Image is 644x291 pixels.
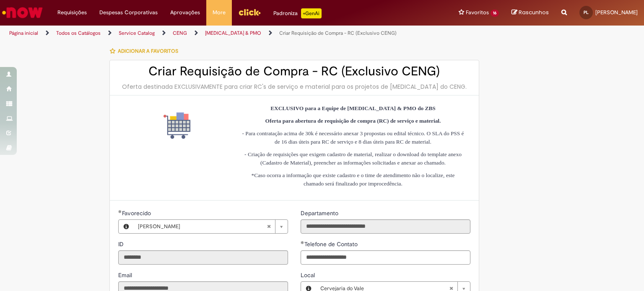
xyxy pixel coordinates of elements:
[119,30,155,36] a: Service Catalog
[170,8,200,17] span: Aprovações
[119,220,134,233] button: Favorecido, Visualizar este registro Pamella Renata Farias Dias Ladeira
[262,220,275,233] abbr: Limpar campo Favorecido
[519,8,549,16] span: Rascunhos
[109,42,183,60] button: Adicionar a Favoritos
[466,8,489,17] span: Favoritos
[244,151,462,166] span: - Criação de requisições que exigem cadastro de material, realizar o download do template anexo (...
[138,220,267,233] span: [PERSON_NAME]
[118,240,125,248] span: Somente leitura - ID
[134,220,288,233] a: [PERSON_NAME]Limpar campo Favorecido
[242,130,464,145] span: - Para contratação acima de 30k é necessário anexar 3 propostas ou edital técnico. O SLA do PSS é...
[173,30,187,36] a: CENG
[491,10,499,17] span: 16
[301,209,340,217] span: Somente leitura - Departamento
[122,209,153,217] span: Necessários - Favorecido
[118,210,122,213] span: Obrigatório Preenchido
[301,271,317,279] span: Local
[57,8,87,17] span: Requisições
[56,30,101,36] a: Todos os Catálogos
[279,30,397,36] a: Criar Requisição de Compra - RC (Exclusivo CENG)
[1,4,44,21] img: ServiceNow
[118,64,470,78] h2: Criar Requisição de Compra - RC (Exclusivo CENG)
[584,10,589,15] span: PL
[213,8,226,17] span: More
[99,8,158,17] span: Despesas Corporativas
[305,105,436,111] strong: para a Equipe de [MEDICAL_DATA] & PMO do ZBS
[301,8,322,18] p: +GenAi
[252,172,455,187] span: *Caso ocorra a informação que existe cadastro e o time de atendimento não o localize, este chamad...
[118,271,134,279] span: Somente leitura - Email
[270,105,304,111] strong: EXCLUSIVO
[6,26,423,41] ul: Trilhas de página
[238,6,261,18] img: click_logo_yellow_360x200.png
[301,219,470,234] input: Departamento
[301,209,340,217] label: Somente leitura - Departamento
[205,30,261,36] a: [MEDICAL_DATA] & PMO
[595,9,638,16] span: [PERSON_NAME]
[512,9,549,17] a: Rascunhos
[118,82,470,91] div: Oferta destinada EXCLUSIVAMENTE para criar RC's de serviço e material para os projetos de [MEDICA...
[273,8,322,18] div: Padroniza
[164,112,190,139] img: Criar Requisição de Compra - RC (Exclusivo CENG)
[9,30,38,36] a: Página inicial
[301,250,470,265] input: Telefone de Contato
[118,240,125,248] label: Somente leitura - ID
[118,48,178,54] span: Adicionar a Favoritos
[118,250,288,265] input: ID
[118,271,134,279] label: Somente leitura - Email
[265,118,441,124] strong: Oferta para abertura de requisição de compra (RC) de serviço e material.
[304,240,359,248] span: Telefone de Contato
[301,241,304,244] span: Obrigatório Preenchido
